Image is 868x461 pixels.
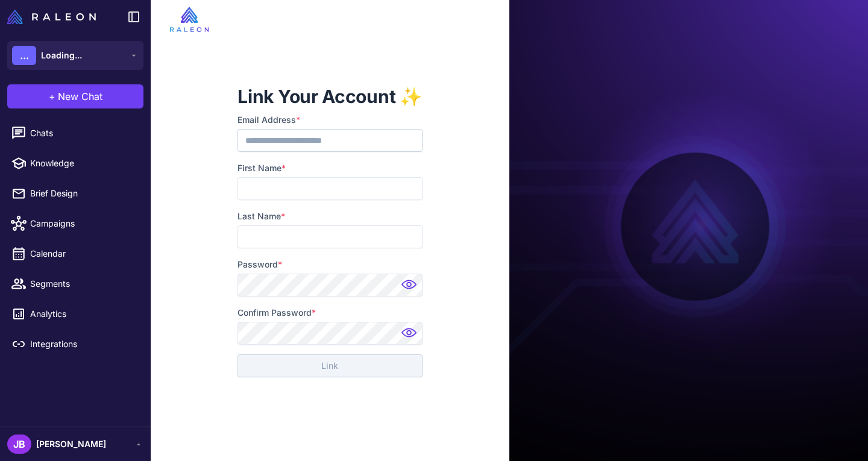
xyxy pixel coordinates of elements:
a: Chats [5,121,146,146]
a: Knowledge [5,151,146,176]
span: Loading... [41,49,82,62]
span: Chats [30,127,136,140]
span: Campaigns [30,217,136,230]
span: Knowledge [30,157,136,170]
img: raleon-logo-whitebg.9aac0268.jpg [170,7,209,32]
span: Calendar [30,247,136,260]
div: JB [7,434,31,454]
button: +New Chat [7,84,143,108]
img: Password hidden [398,324,423,348]
label: Confirm Password [237,306,422,319]
span: New Chat [58,89,102,104]
a: Analytics [5,301,146,327]
label: Last Name [237,210,422,223]
span: Brief Design [30,187,136,200]
a: Integrations [5,331,146,357]
a: Segments [5,271,146,296]
div: ... [12,46,36,65]
label: Email Address [237,113,422,127]
span: + [49,89,55,104]
span: Segments [30,277,136,290]
span: Integrations [30,337,136,351]
a: Brief Design [5,181,146,206]
label: Password [237,258,422,271]
a: Campaigns [5,211,146,236]
h1: Link Your Account ✨ [237,84,422,108]
label: First Name [237,162,422,175]
span: Analytics [30,307,136,321]
span: [PERSON_NAME] [36,437,106,451]
img: Raleon Logo [7,10,96,24]
a: Calendar [5,241,146,266]
a: Raleon Logo [7,10,101,24]
button: ...Loading... [7,41,143,70]
img: Password hidden [398,276,423,300]
button: Link [237,354,422,377]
